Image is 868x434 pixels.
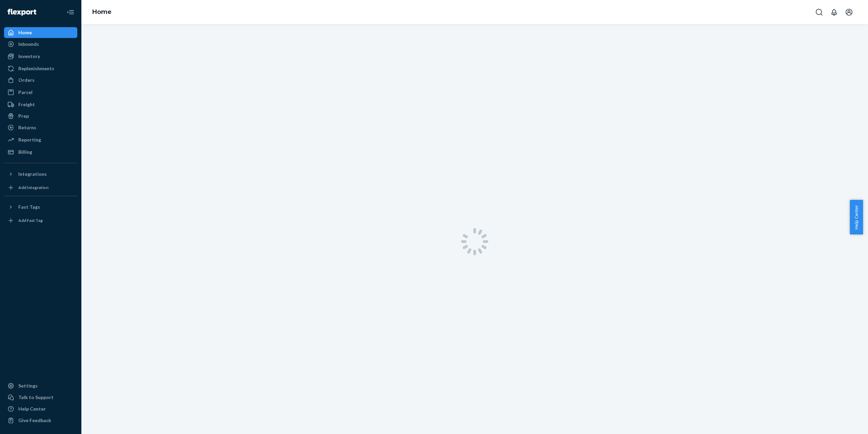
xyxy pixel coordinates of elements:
div: Home [18,29,32,36]
button: Fast Tags [4,202,77,212]
a: Talk to Support [4,392,77,403]
a: Freight [4,99,77,110]
div: Settings [18,382,38,389]
a: Help Center [4,403,77,414]
a: Inventory [4,51,77,62]
button: Open notifications [827,5,841,19]
a: Home [4,27,77,38]
div: Prep [18,113,29,119]
div: Inbounds [18,41,39,48]
a: Reporting [4,134,77,145]
a: Billing [4,147,77,157]
a: Add Integration [4,182,77,193]
a: Returns [4,122,77,133]
button: Close Navigation [64,5,77,19]
div: Orders [18,77,35,83]
a: Replenishments [4,63,77,74]
button: Help Center [850,200,863,234]
div: Reporting [18,136,41,143]
div: Returns [18,124,36,131]
div: Replenishments [18,65,54,72]
a: Home [92,8,112,16]
button: Open Search Box [812,5,826,19]
button: Open account menu [842,5,856,19]
div: Add Fast Tag [18,218,43,223]
div: Fast Tags [18,204,40,210]
div: Talk to Support [18,394,54,401]
div: Billing [18,149,32,155]
a: Settings [4,380,77,391]
button: Integrations [4,169,77,180]
a: Add Fast Tag [4,215,77,226]
a: Orders [4,75,77,86]
div: Freight [18,101,35,108]
button: Give Feedback [4,415,77,426]
img: Flexport logo [7,9,36,16]
div: Inventory [18,53,40,60]
div: Add Integration [18,185,48,190]
div: Integrations [18,171,47,177]
div: Parcel [18,89,33,96]
a: Prep [4,111,77,121]
a: Parcel [4,87,77,98]
div: Give Feedback [18,417,51,424]
a: Inbounds [4,39,77,50]
div: Help Center [18,405,46,412]
ol: breadcrumbs [87,2,117,22]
